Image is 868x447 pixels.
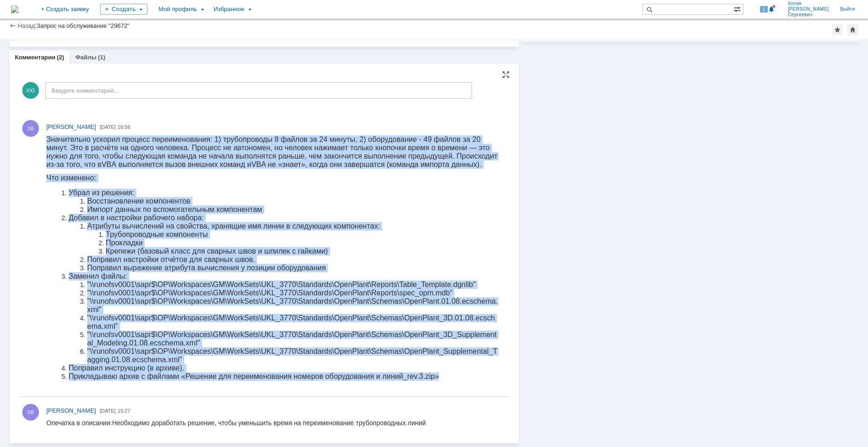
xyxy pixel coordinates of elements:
[37,22,130,29] div: Запрос на обслуживание "29672"
[41,179,448,195] span: "\\runofsv0001\sapr$\OP\Workspaces\GM\WorkSets\UKL_3770\Standards\OpenPlant\Schemas\OpenPlant_3D....
[22,237,393,245] span: Прикладываю архив с файлами «Решение для переименования номеров оборудования и линий_rev.3.zip»
[788,6,829,12] span: [PERSON_NAME]
[734,4,743,13] span: Расширенный поиск
[55,25,65,33] span: VB
[41,87,334,95] span: Атрибуты вычислений на свойства, хранящие имя линии в следующих компонентах:
[59,112,281,120] span: Крепежи (базовый класс для сварных швов и шпилек с гайками)
[46,406,96,415] a: [PERSON_NAME]
[205,25,219,33] span: VBA
[41,128,280,136] span: Поправил выражение атрибута вычисления у позиции оборудования
[118,408,131,414] span: 15:27
[41,212,451,228] span: "\\runofsv0001\sapr$\OP\Workspaces\GM\WorkSets\UKL_3770\Standards\OpenPlant\Schemas\OpenPlant_Sup...
[100,408,116,414] span: [DATE]
[788,1,829,6] span: Хотин
[46,407,96,414] span: [PERSON_NAME]
[502,71,510,78] div: На всю страницу
[832,24,843,35] div: Добавить в избранное
[41,62,144,70] span: Восстановление компонентов
[847,24,858,35] div: Сделать домашней страницей
[760,6,768,13] span: 1
[22,137,81,145] span: Заменил файлы:
[22,78,158,86] span: Добавил в настройки рабочего набора:
[65,25,205,33] span: А выполняется вызов внешних команд и
[11,6,19,13] img: logo
[41,120,209,128] span: Поправил настройки отчётов для сварных швов.
[100,4,147,15] div: Создать
[98,54,105,61] div: (1)
[41,153,406,161] span: "\\runofsv0001\sapr$\OP\Workspaces\GM\WorkSets\UKL_3770\Standards\OpenPlant\Reports\spec_opm.mdb"
[41,162,452,178] span: "\\runofsv0001\sapr$\OP\Workspaces\GM\WorkSets\UKL_3770\Standards\OpenPlant\Schemas\OpenPlant.01....
[11,6,19,13] a: Перейти на домашнюю страницу
[15,54,56,61] a: Комментарии
[75,54,96,61] a: Файлы
[18,22,35,29] a: Назад
[41,195,450,211] span: "\\runofsv0001\sapr$\OP\Workspaces\GM\WorkSets\UKL_3770\Standards\OpenPlant\Schemas\OpenPlant_3D_...
[57,54,64,61] div: (2)
[22,53,88,61] span: Убрал из решения:
[41,145,429,153] span: "\\runofsv0001\sapr$\OP\Workspaces\GM\WorkSets\UKL_3770\Standards\OpenPlant\Reports\Table_Templat...
[35,22,36,29] div: |
[46,122,96,132] a: [PERSON_NAME]
[221,25,435,33] span: не «знает», когда они завершатся (команда импорта данных).
[22,82,39,99] span: ХЮ
[22,229,138,236] span: Поправил инструкцию (в архиве).
[59,95,161,103] span: Трубопроводные компоненты
[41,70,216,78] span: Импорт данных по вспомогательным компонентам
[59,103,96,111] span: Прокладки
[46,123,96,130] span: [PERSON_NAME]
[118,124,131,130] span: 16:56
[100,124,116,130] span: [DATE]
[788,12,829,18] span: Сергеевич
